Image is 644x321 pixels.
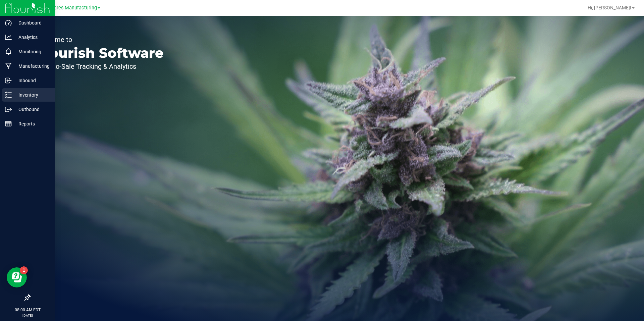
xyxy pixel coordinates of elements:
[36,46,164,60] p: Flourish Software
[12,62,52,70] p: Manufacturing
[7,267,27,287] iframe: Resource center
[12,120,52,128] p: Reports
[12,33,52,41] p: Analytics
[12,19,52,27] p: Dashboard
[5,19,12,26] inline-svg: Dashboard
[20,266,28,274] iframe: Resource center unread badge
[5,63,12,69] inline-svg: Manufacturing
[3,307,52,313] p: 08:00 AM EDT
[12,105,52,113] p: Outbound
[5,106,12,113] inline-svg: Outbound
[5,48,12,55] inline-svg: Monitoring
[12,76,52,85] p: Inbound
[3,313,52,318] p: [DATE]
[36,63,164,70] p: Seed-to-Sale Tracking & Analytics
[5,120,12,127] inline-svg: Reports
[36,36,164,43] p: Welcome to
[588,5,631,10] span: Hi, [PERSON_NAME]!
[12,91,52,99] p: Inventory
[5,34,12,41] inline-svg: Analytics
[5,77,12,84] inline-svg: Inbound
[5,92,12,98] inline-svg: Inventory
[37,5,97,11] span: Green Acres Manufacturing
[12,48,52,56] p: Monitoring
